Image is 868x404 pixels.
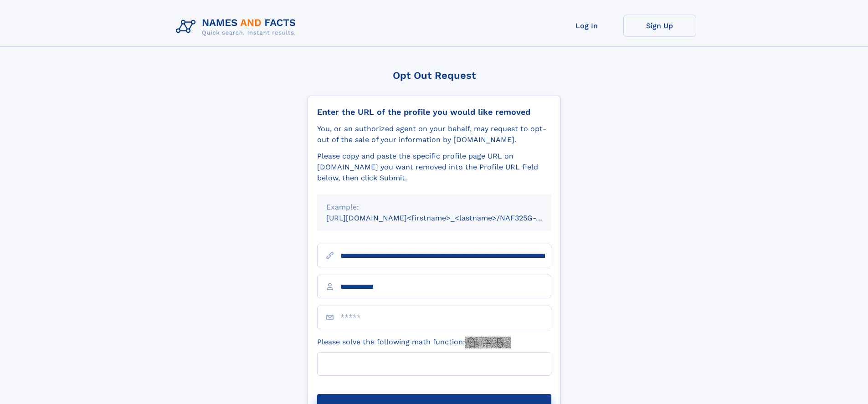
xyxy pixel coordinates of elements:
div: Opt Out Request [308,70,561,81]
a: Log In [550,15,623,37]
div: Example: [326,202,542,213]
a: Sign Up [623,15,696,37]
div: You, or an authorized agent on your behalf, may request to opt-out of the sale of your informatio... [317,123,551,145]
div: Please copy and paste the specific profile page URL on [DOMAIN_NAME] you want removed into the Pr... [317,151,551,184]
div: Enter the URL of the profile you would like removed [317,107,551,117]
label: Please solve the following math function: [317,337,511,348]
small: [URL][DOMAIN_NAME]<firstname>_<lastname>/NAF325G-xxxxxxxx [326,214,569,222]
img: Logo Names and Facts [172,15,303,39]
